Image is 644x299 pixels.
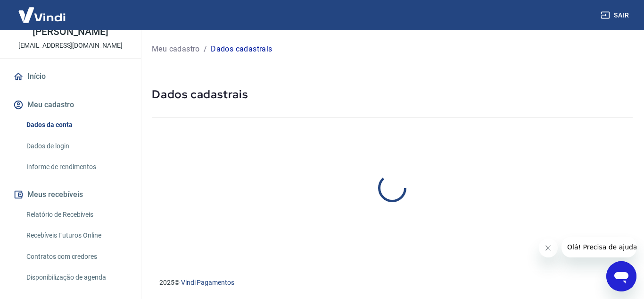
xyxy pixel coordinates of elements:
[159,278,621,288] p: 2025 ©
[23,137,130,156] a: Dados de login
[152,43,200,55] a: Meu cadastro
[23,268,130,287] a: Disponibilização de agenda
[599,7,633,24] button: Sair
[11,94,130,115] button: Meu cadastro
[211,43,272,55] p: Dados cadastrais
[23,247,130,266] a: Contratos com credores
[11,66,130,87] a: Início
[6,7,79,14] span: Olá! Precisa de ajuda?
[152,87,633,102] h5: Dados cadastrais
[23,115,130,135] a: Dados da conta
[33,27,108,37] p: [PERSON_NAME]
[561,237,636,257] iframe: Mensagem da empresa
[181,279,234,286] a: Vindi Pagamentos
[204,43,207,55] p: /
[18,41,123,51] p: [EMAIL_ADDRESS][DOMAIN_NAME]
[539,239,558,257] iframe: Fechar mensagem
[11,184,130,205] button: Meus recebíveis
[23,226,130,245] a: Recebíveis Futuros Online
[23,157,130,177] a: Informe de rendimentos
[606,261,636,291] iframe: Botão para abrir a janela de mensagens
[11,0,73,29] img: Vindi
[23,205,130,224] a: Relatório de Recebíveis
